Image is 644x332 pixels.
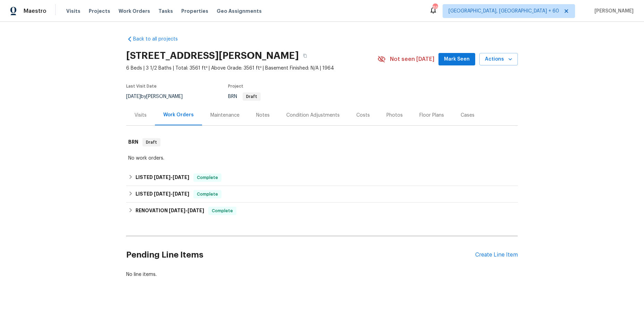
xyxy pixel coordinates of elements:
[592,8,634,15] span: [PERSON_NAME]
[243,95,260,99] span: Draft
[217,8,262,15] span: Geo Assignments
[188,208,204,213] span: [DATE]
[126,65,377,72] span: 6 Beds | 3 1/2 Baths | Total: 3561 ft² | Above Grade: 3561 ft² | Basement Finished: N/A | 1964
[194,191,221,198] span: Complete
[126,131,518,153] div: BRN Draft
[461,112,475,119] div: Cases
[163,111,194,118] div: Work Orders
[154,175,171,180] span: [DATE]
[126,94,141,99] span: [DATE]
[89,8,110,15] span: Projects
[66,8,80,15] span: Visits
[173,175,189,180] span: [DATE]
[444,55,470,64] span: Mark Seen
[24,8,46,15] span: Maestro
[143,139,160,146] span: Draft
[390,56,434,63] span: Not seen [DATE]
[154,175,189,180] span: -
[154,191,171,196] span: [DATE]
[136,207,204,215] h6: RENOVATION
[485,55,512,64] span: Actions
[181,8,208,15] span: Properties
[449,8,559,15] span: [GEOGRAPHIC_DATA], [GEOGRAPHIC_DATA] + 60
[173,191,189,196] span: [DATE]
[126,84,157,88] span: Last Visit Date
[386,112,403,119] div: Photos
[228,84,243,88] span: Project
[169,208,204,213] span: -
[210,112,240,119] div: Maintenance
[126,271,518,278] div: No line items.
[438,53,475,66] button: Mark Seen
[479,53,518,66] button: Actions
[126,92,191,101] div: by [PERSON_NAME]
[126,169,518,186] div: LISTED [DATE]-[DATE]Complete
[154,191,189,196] span: -
[126,203,518,219] div: RENOVATION [DATE]-[DATE]Complete
[194,174,221,181] span: Complete
[126,239,475,271] h2: Pending Line Items
[119,8,150,15] span: Work Orders
[169,208,185,213] span: [DATE]
[419,112,444,119] div: Floor Plans
[256,112,270,119] div: Notes
[128,138,138,146] h6: BRN
[158,9,173,14] span: Tasks
[128,155,516,162] div: No work orders.
[134,112,147,119] div: Visits
[126,36,193,43] a: Back to all projects
[475,252,518,258] div: Create Line Item
[136,190,189,198] h6: LISTED
[356,112,370,119] div: Costs
[299,50,311,62] button: Copy Address
[228,94,261,99] span: BRN
[126,52,299,59] h2: [STREET_ADDRESS][PERSON_NAME]
[136,173,189,182] h6: LISTED
[286,112,340,119] div: Condition Adjustments
[433,4,437,11] div: 866
[209,207,236,214] span: Complete
[126,186,518,203] div: LISTED [DATE]-[DATE]Complete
